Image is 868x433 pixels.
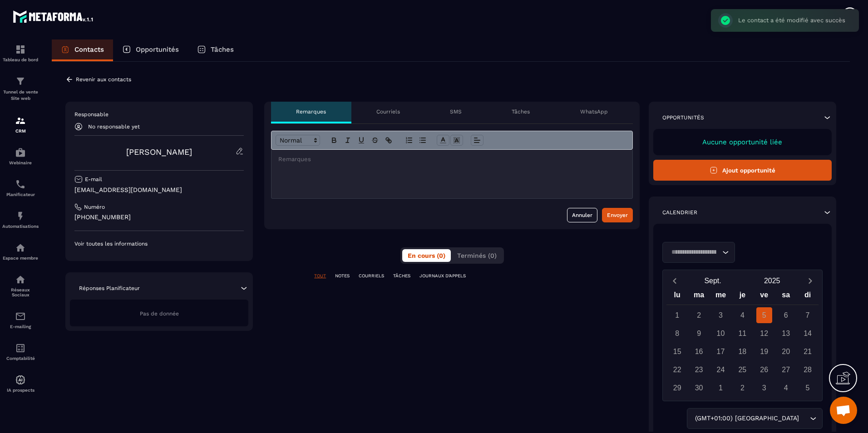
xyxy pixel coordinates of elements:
[2,267,39,304] a: social-networksocial-networkRéseaux Sociaux
[669,362,685,378] div: 22
[15,44,26,55] img: formation
[74,240,244,247] p: Voir toutes les informations
[713,380,729,396] div: 1
[359,273,384,279] p: COURRIELS
[136,45,179,54] p: Opportunités
[735,362,750,378] div: 25
[85,176,102,183] p: E-mail
[512,108,530,115] p: Tâches
[74,186,244,194] p: [EMAIL_ADDRESS][DOMAIN_NAME]
[457,252,497,259] span: Terminés (0)
[74,111,244,118] p: Responsable
[2,128,39,133] p: CRM
[188,39,243,61] a: Tâches
[802,275,819,287] button: Next month
[800,380,816,396] div: 5
[15,311,26,322] img: email
[666,275,683,287] button: Previous month
[2,57,39,62] p: Tableau de bord
[419,273,466,279] p: JOURNAUX D'APPELS
[2,224,39,229] p: Automatisations
[2,388,39,393] p: IA prospects
[778,344,794,359] div: 20
[2,287,39,297] p: Réseaux Sociaux
[778,307,794,323] div: 6
[801,413,808,423] input: Search for option
[580,108,608,115] p: WhatsApp
[376,108,400,115] p: Courriels
[735,380,750,396] div: 2
[778,325,794,341] div: 13
[691,344,707,359] div: 16
[2,304,39,336] a: emailemailE-mailing
[2,37,39,69] a: formationformationTableau de bord
[713,325,729,341] div: 10
[662,138,823,146] p: Aucune opportunité liée
[775,289,797,305] div: sa
[691,362,707,378] div: 23
[742,273,802,289] button: Open years overlay
[800,362,816,378] div: 28
[314,273,326,279] p: TOUT
[713,344,729,359] div: 17
[15,147,26,158] img: automations
[756,362,772,378] div: 26
[662,209,697,216] p: Calendrier
[713,307,729,323] div: 3
[15,274,26,285] img: social-network
[296,108,326,115] p: Remarques
[830,397,857,424] a: Ouvrir le chat
[335,273,350,279] p: NOTES
[778,362,794,378] div: 27
[450,108,462,115] p: SMS
[669,325,685,341] div: 8
[669,344,685,359] div: 15
[800,344,816,359] div: 21
[140,310,179,317] span: Pas de donnée
[74,213,244,221] p: [PHONE_NUMBER]
[756,307,772,323] div: 5
[662,114,704,121] p: Opportunités
[688,289,710,305] div: ma
[778,380,794,396] div: 4
[88,123,140,130] p: No responsable yet
[653,160,832,181] button: Ajout opportunité
[735,307,750,323] div: 4
[15,343,26,354] img: accountant
[2,204,39,236] a: automationsautomationsAutomatisations
[15,76,26,87] img: formation
[735,325,750,341] div: 11
[402,249,451,262] button: En cours (0)
[13,8,94,25] img: logo
[668,247,720,257] input: Search for option
[691,380,707,396] div: 30
[735,344,750,359] div: 18
[756,325,772,341] div: 12
[713,362,729,378] div: 24
[79,285,140,292] p: Réponses Planificateur
[567,208,597,222] button: Annuler
[2,160,39,165] p: Webinaire
[797,289,819,305] div: di
[666,289,819,396] div: Calendar wrapper
[2,256,39,261] p: Espace membre
[602,208,633,222] button: Envoyer
[52,39,113,61] a: Contacts
[2,236,39,267] a: automationsautomationsEspace membre
[731,289,753,305] div: je
[800,307,816,323] div: 7
[2,140,39,172] a: automationsautomationsWebinaire
[2,108,39,140] a: formationformationCRM
[84,203,105,211] p: Numéro
[756,344,772,359] div: 19
[2,356,39,361] p: Comptabilité
[691,307,707,323] div: 2
[74,45,104,54] p: Contacts
[666,289,688,305] div: lu
[662,242,735,263] div: Search for option
[126,147,192,157] a: [PERSON_NAME]
[683,273,743,289] button: Open months overlay
[15,115,26,126] img: formation
[393,273,410,279] p: TÂCHES
[76,76,131,83] p: Revenir aux contacts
